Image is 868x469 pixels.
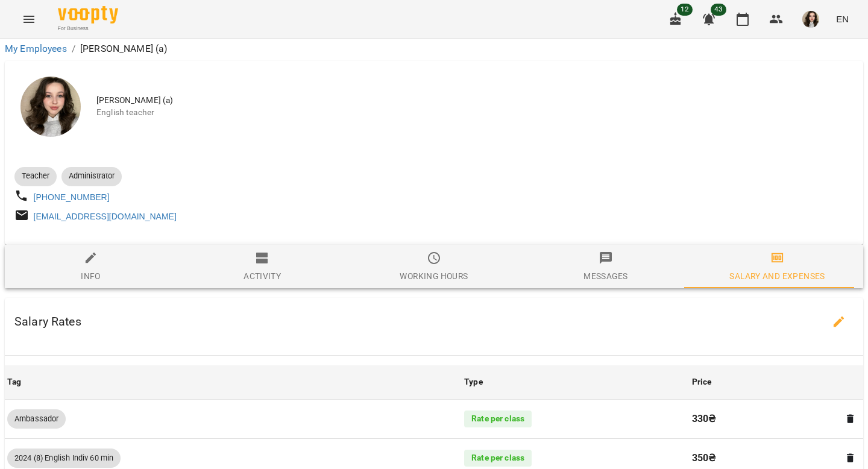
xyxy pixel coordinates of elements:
span: 2024 (8) English Indiv 60 min [7,453,121,464]
p: [PERSON_NAME] (а) [80,42,168,56]
span: EN [836,13,849,25]
a: [EMAIL_ADDRESS][DOMAIN_NAME] [34,212,177,221]
p: 350 ₴ [692,451,834,465]
img: Вікторія Корнейко (а) [20,77,81,137]
button: Delete [843,450,858,466]
div: Rate per class [464,450,532,467]
div: Info [81,269,101,283]
th: Type [462,365,690,399]
li: / [72,42,75,56]
span: English teacher [96,107,854,119]
th: Tag [5,365,462,399]
button: Menu [14,5,43,34]
span: 43 [711,4,726,16]
span: Ambassador [7,414,66,424]
div: Salary and Expenses [729,269,825,283]
span: For Business [58,25,118,33]
a: [PHONE_NUMBER] [34,192,110,202]
div: Rate per class [464,411,532,427]
p: 330 ₴ [692,412,834,426]
a: My Employees [5,43,67,54]
span: Teacher [14,171,57,181]
h6: Salary Rates [14,312,81,331]
div: Activity [244,269,281,283]
nav: breadcrumb [5,42,863,56]
span: [PERSON_NAME] (а) [96,95,854,107]
img: Voopty Logo [58,6,118,24]
th: Price [690,365,863,399]
button: Delete [843,411,858,427]
span: 12 [677,4,693,16]
span: Administrator [61,171,122,181]
img: ebd0ea8fb81319dcbaacf11cd4698c16.JPG [802,11,819,28]
button: EN [831,8,854,30]
div: Working hours [400,269,468,283]
div: Messages [583,269,627,283]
